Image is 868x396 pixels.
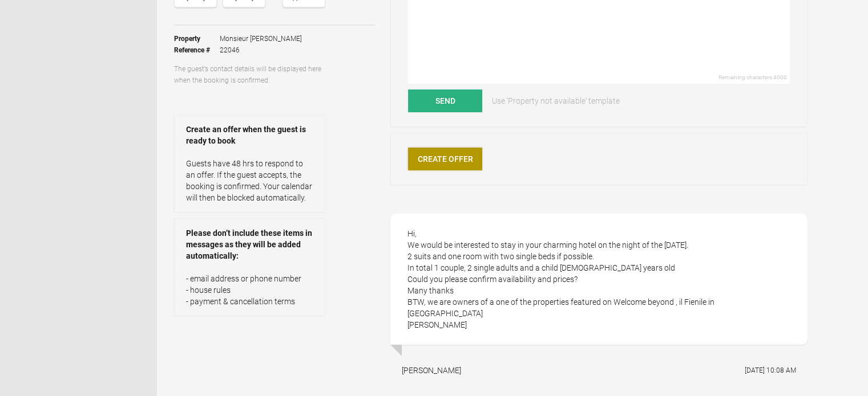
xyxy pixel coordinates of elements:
p: The guest’s contact details will be displayed here when the booking is confirmed. [174,63,325,86]
a: Use 'Property not available' template [484,89,628,112]
strong: Create an offer when the guest is ready to book [186,124,313,146]
flynt-date-display: [DATE] 10:08 AM [745,366,796,374]
div: [PERSON_NAME] [402,365,461,376]
button: Send [408,89,482,112]
div: Hi, We would be interested to stay in your charming hotel on the night of the [DATE]. 2 suits and... [390,214,808,345]
span: Monsieur [PERSON_NAME] [220,33,302,44]
p: Guests have 48 hrs to respond to an offer. If the guest accepts, the booking is confirmed. Your c... [186,158,313,203]
strong: Property [174,33,220,44]
a: Create Offer [408,148,482,170]
strong: Please don’t include these items in messages as they will be added automatically: [186,227,313,262]
strong: Reference # [174,44,220,56]
p: - email address or phone number - house rules - payment & cancellation terms [186,273,313,307]
span: 22046 [220,44,302,56]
